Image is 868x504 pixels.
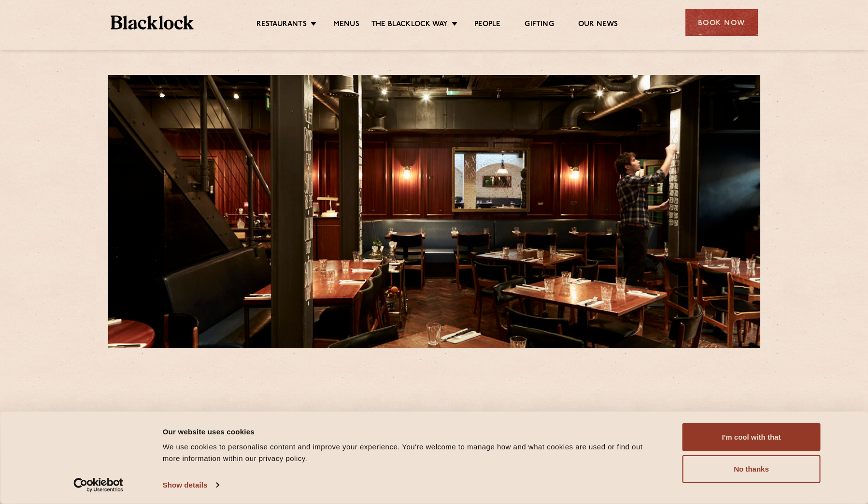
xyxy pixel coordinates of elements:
[683,455,821,483] button: No thanks
[578,20,618,30] a: Our News
[525,20,554,30] a: Gifting
[163,478,219,492] a: Show details
[56,478,141,492] a: Usercentrics Cookiebot - opens in a new window
[474,20,500,30] a: People
[371,20,448,30] a: The Blacklock Way
[685,9,758,36] div: Book Now
[256,20,307,30] a: Restaurants
[111,15,194,30] img: BL_Textured_Logo-footer-cropped.svg
[333,20,359,30] a: Menus
[683,423,821,451] button: I'm cool with that
[163,441,661,464] div: We use cookies to personalise content and improve your experience. You're welcome to manage how a...
[163,426,661,437] div: Our website uses cookies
